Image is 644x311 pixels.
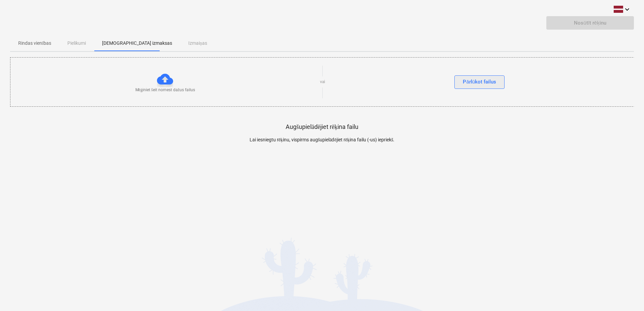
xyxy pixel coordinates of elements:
p: [DEMOGRAPHIC_DATA] izmaksas [102,40,172,47]
i: keyboard_arrow_down [623,5,631,13]
div: Mēģiniet šeit nomest dažus failusvaiPārlūkot failus [10,57,635,107]
p: Augšupielādējiet rēķina failu [286,123,358,131]
div: Pārlūkot failus [463,77,496,86]
p: vai [320,79,325,85]
p: Lai iesniegtu rēķinu, vispirms augšupielādējiet rēķina failu (-us) iepriekš. [166,136,478,143]
p: Mēģiniet šeit nomest dažus failus [135,87,195,93]
p: Rindas vienības [18,40,51,47]
button: Pārlūkot failus [454,75,505,89]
